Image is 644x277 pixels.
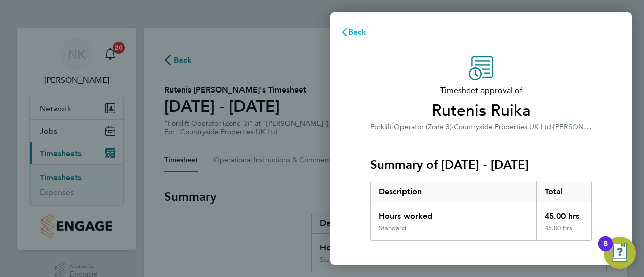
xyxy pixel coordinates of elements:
span: Countryside Properties UK Ltd [454,123,551,131]
div: 45.00 hrs [536,224,592,240]
span: · [551,123,553,131]
span: Rutenis Ruika [370,101,592,121]
div: 45.00 hrs [536,202,592,224]
span: Back [348,27,367,37]
h3: Summary of [DATE] - [DATE] [370,157,592,173]
div: Hours worked [371,202,536,224]
div: Summary of 18 - 24 Aug 2025 [370,181,592,241]
span: Forklift Operator (Zone 3) [370,123,452,131]
button: Open Resource Center, 8 new notifications [604,237,636,269]
span: · [452,123,454,131]
div: 8 [603,244,608,257]
div: Description [371,181,536,202]
button: Back [330,22,377,42]
div: Standard [379,224,406,232]
div: Total [536,181,592,202]
span: Timesheet approval of [370,84,592,97]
